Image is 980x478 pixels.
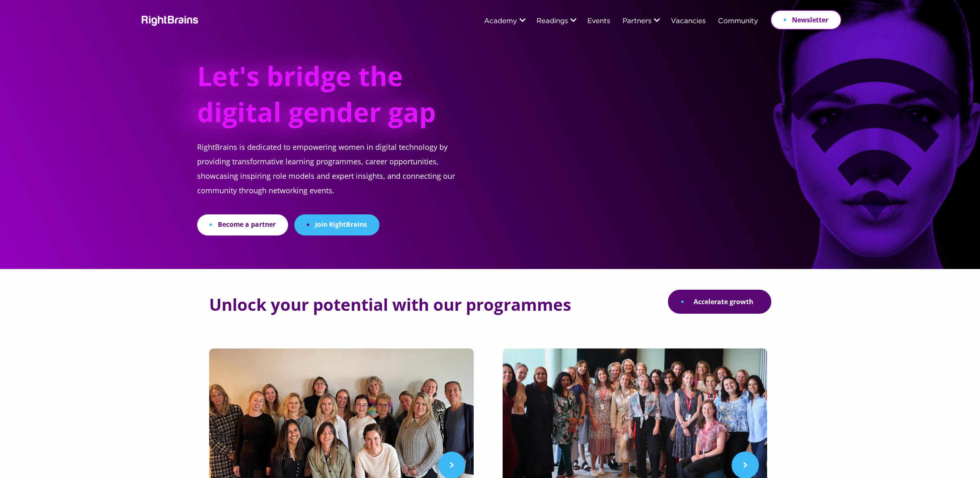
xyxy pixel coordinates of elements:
[671,18,706,25] a: Vacancies
[587,18,610,25] a: Events
[294,214,379,235] a: Join RightBrains
[197,58,445,140] h1: Let's bridge the digital gender gap
[197,140,475,214] p: RightBrains is dedicated to empowering women in digital technology by providing transformative le...
[718,18,758,25] a: Community
[770,10,842,30] a: Newsletter
[668,290,771,314] a: Accelerate growth
[209,295,571,314] h2: Unlock your potential with our programmes
[139,14,199,26] img: Rightbrains
[484,18,517,25] a: Academy
[197,214,288,235] a: Become a partner
[622,18,651,25] a: Partners
[536,18,568,25] a: Readings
